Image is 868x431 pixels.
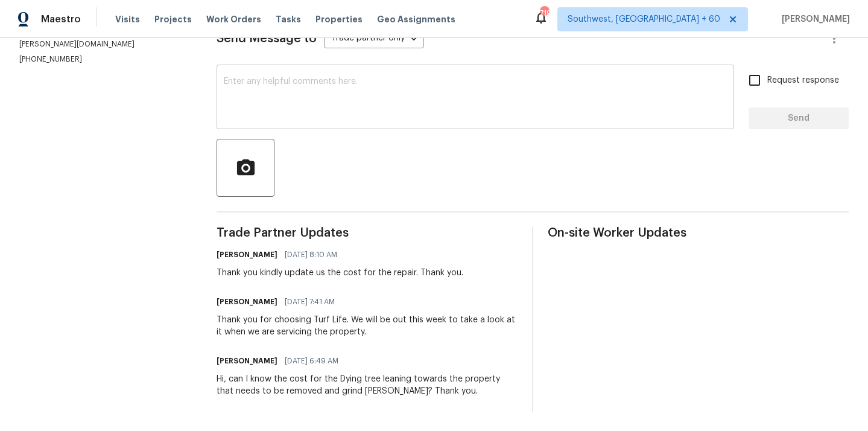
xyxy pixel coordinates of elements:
[217,249,277,261] h6: [PERSON_NAME]
[217,314,518,338] div: Thank you for choosing Turf Life. We will be out this week to take a look at it when we are servi...
[315,13,363,25] span: Properties
[276,15,301,24] span: Tasks
[540,7,548,19] div: 719
[206,13,261,25] span: Work Orders
[41,13,81,25] span: Maestro
[568,13,720,25] span: Southwest, [GEOGRAPHIC_DATA] + 60
[548,227,849,239] span: On-site Worker Updates
[324,29,424,49] div: Trade partner only
[217,355,277,367] h6: [PERSON_NAME]
[19,54,188,65] p: [PHONE_NUMBER]
[217,267,463,279] div: Thank you kindly update us the cost for the repair. Thank you.
[217,33,317,45] span: Send Message to
[217,296,277,308] h6: [PERSON_NAME]
[154,13,192,25] span: Projects
[217,227,518,239] span: Trade Partner Updates
[285,355,338,367] span: [DATE] 6:49 AM
[285,296,335,308] span: [DATE] 7:41 AM
[217,373,518,397] div: Hi, can I know the cost for the Dying tree leaning towards the property that needs to be removed ...
[115,13,140,25] span: Visits
[767,74,839,87] span: Request response
[777,13,850,25] span: [PERSON_NAME]
[285,249,337,261] span: [DATE] 8:10 AM
[377,13,455,25] span: Geo Assignments
[19,29,188,49] p: [PERSON_NAME][EMAIL_ADDRESS][PERSON_NAME][DOMAIN_NAME]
